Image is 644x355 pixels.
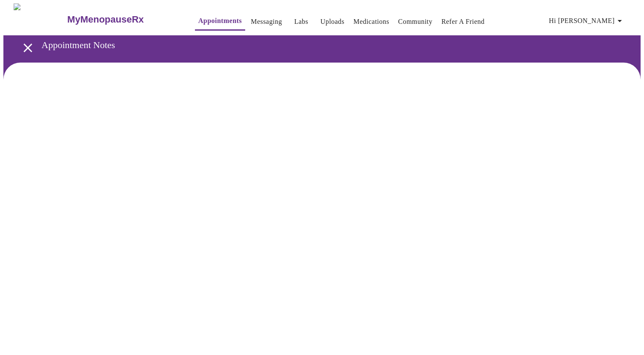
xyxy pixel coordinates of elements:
[66,5,178,34] a: MyMenopauseRx
[251,16,282,28] a: Messaging
[42,40,597,51] h3: Appointment Notes
[195,12,245,31] button: Appointments
[198,15,242,27] a: Appointments
[317,13,348,30] button: Uploads
[321,16,345,28] a: Uploads
[438,13,488,30] button: Refer a Friend
[350,13,392,30] button: Medications
[398,16,432,28] a: Community
[549,15,625,27] span: Hi [PERSON_NAME]
[15,35,40,60] button: open drawer
[546,12,628,29] button: Hi [PERSON_NAME]
[395,13,436,30] button: Community
[353,16,389,28] a: Medications
[67,14,144,25] h3: MyMenopauseRx
[247,13,285,30] button: Messaging
[441,16,485,28] a: Refer a Friend
[294,16,308,28] a: Labs
[288,13,315,30] button: Labs
[14,3,66,35] img: MyMenopauseRx Logo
